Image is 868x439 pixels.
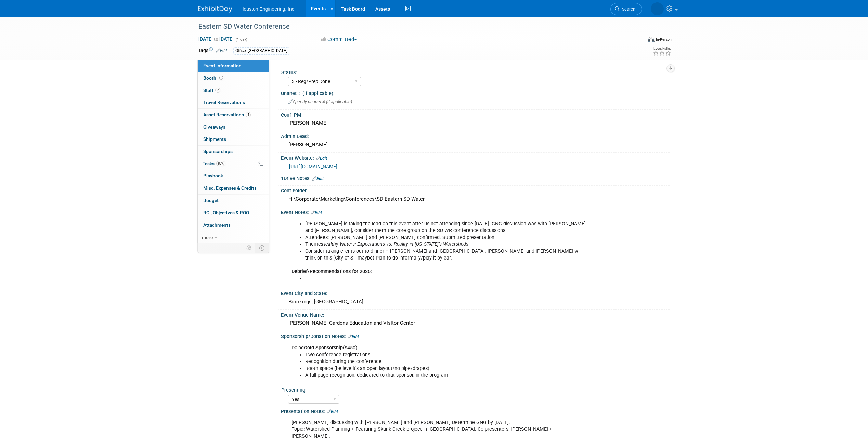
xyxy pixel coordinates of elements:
a: Event Information [198,60,269,72]
a: more [198,231,269,243]
div: Event City and State: [281,288,670,297]
span: more [202,235,213,240]
span: 80% [216,161,225,166]
span: Staff [203,88,220,93]
span: Attachments [203,222,231,228]
span: Sponsorships [203,149,233,154]
div: [PERSON_NAME] [286,139,665,150]
a: [URL][DOMAIN_NAME] [289,164,337,169]
div: Doing ($450) [287,341,595,382]
span: 2 [215,88,220,93]
div: 1Drive Notes: [281,173,670,182]
span: Shipments [203,136,226,142]
span: [DATE] [DATE] [198,36,234,42]
span: to [213,36,219,42]
div: Event Format [601,36,672,46]
li: Recognition during the conference [305,358,591,365]
li: Consider taking clients out to dinner – [PERSON_NAME] and [GEOGRAPHIC_DATA]. [PERSON_NAME] and [P... [305,248,591,262]
div: Brookings, [GEOGRAPHIC_DATA] [286,296,665,307]
a: Attachments [198,219,269,231]
li: A full-page recognition, dedicated to that sponsor, in the program. [305,372,591,379]
div: Event Website: [281,153,670,162]
a: Giveaways [198,121,269,133]
a: Edit [311,210,322,215]
div: Sponsorship/Donation Notes: [281,331,670,340]
div: Event Rating [653,47,671,50]
img: Heidi Joarnt [651,2,664,15]
span: Booth not reserved yet [218,75,224,80]
span: 4 [246,112,251,117]
span: Asset Reservations [203,112,251,117]
div: Event Notes: [281,207,670,216]
span: ROI, Objectives & ROO [203,210,249,215]
b: Debrief/Recommendations for 2026: [292,269,372,275]
span: Tasks [203,161,225,167]
div: Unanet # (if applicable): [281,88,670,97]
li: Two conference registrations [305,351,591,358]
a: Search [610,3,642,15]
a: Edit [316,156,327,161]
a: Edit [348,334,359,339]
span: Playbook [203,173,223,178]
td: Tags [198,47,227,55]
a: Asset Reservations4 [198,109,269,121]
div: H:\Corporate\Marketing\Conferences\SD Eastern SD Water [286,194,665,204]
span: Event Information [203,63,242,68]
img: Format-Inperson.png [648,37,655,42]
a: Playbook [198,170,269,182]
div: Conf. PM: [281,110,670,118]
li: Theme: [305,241,591,248]
a: Tasks80% [198,158,269,170]
div: Conf Folder: [281,186,670,194]
span: Travel Reservations [203,99,245,105]
a: Misc. Expenses & Credits [198,182,269,194]
span: Budget [203,198,219,203]
li: [PERSON_NAME] is taking the lead on this event after us not attending since [DATE]. GNG discussio... [305,221,591,234]
span: Houston Engineering, Inc. [241,6,296,12]
div: [PERSON_NAME] Gardens Education and Visitor Center [286,318,665,329]
a: Edit [327,409,338,414]
div: Status: [281,67,667,76]
a: Shipments [198,133,269,145]
li: Booth space (believe it's an open layout/no pipe/drapes) [305,365,591,372]
div: Presenting: [281,385,667,394]
a: Budget [198,195,269,207]
span: (1 day) [235,37,247,42]
div: In-Person [656,37,672,42]
a: Edit [216,48,227,53]
div: Eastern SD Water Conference [196,21,632,33]
a: Sponsorships [198,146,269,158]
a: Edit [312,176,324,181]
div: Admin Lead: [281,131,670,140]
a: Travel Reservations [198,96,269,108]
span: Booth [203,75,224,81]
i: Healthy Waters: Expectations vs. Reality in [US_STATE]’s Watersheds [322,241,468,247]
div: Event Venue Name: [281,310,670,318]
a: Booth [198,72,269,84]
a: ROI, Objectives & ROO [198,207,269,219]
li: Attendees: [PERSON_NAME] and [PERSON_NAME] confirmed. Submitted presentation. [305,234,591,241]
div: [PERSON_NAME] [286,118,665,129]
div: Presentation Notes: [281,406,670,415]
b: Gold Sponsorship [304,345,343,351]
a: Staff2 [198,84,269,96]
button: Committed [319,36,360,43]
img: ExhibitDay [198,6,232,13]
div: Office: [GEOGRAPHIC_DATA] [233,47,289,54]
span: Misc. Expenses & Credits [203,185,257,191]
td: Toggle Event Tabs [255,243,269,252]
span: Search [620,6,635,12]
span: Specify unanet # (if applicable) [288,99,352,104]
td: Personalize Event Tab Strip [243,243,255,252]
span: Giveaways [203,124,225,130]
